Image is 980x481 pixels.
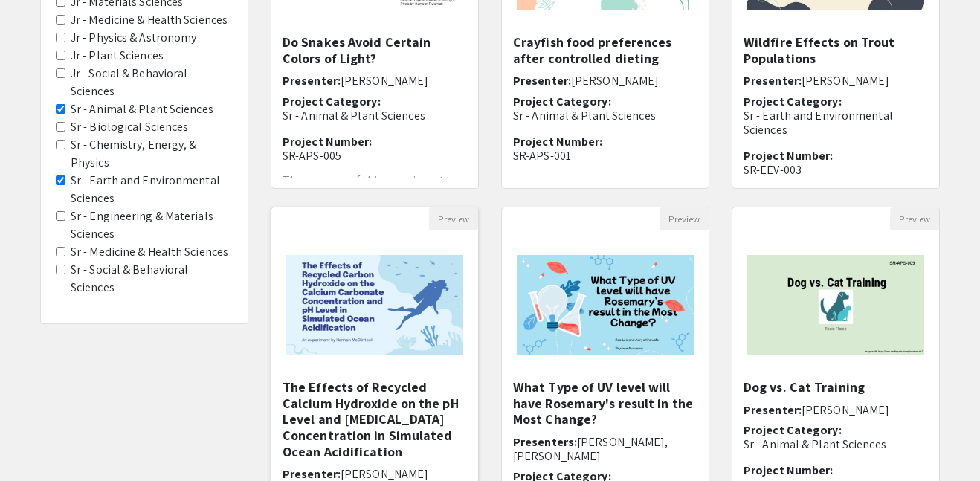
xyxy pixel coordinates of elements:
p: Sr - Animal & Plant Sciences [283,109,467,123]
button: Preview [429,207,478,230]
p: SR-APS-005 [283,149,467,163]
img: <p>Dog vs. Cat Training </p> [732,240,939,369]
label: Sr - Animal & Plant Sciences [71,100,213,118]
label: Sr - Biological Sciences [71,118,188,136]
span: [PERSON_NAME] [341,73,428,88]
img: <p>The Effects of Recycled Calcium Hydroxide on the pH Level and Calcium Carbonate Concentration ... [271,240,478,369]
span: Project Category: [283,94,381,109]
span: [PERSON_NAME] [802,402,889,418]
span: The purpose of this experiment is to examine if snakes avoid... [283,172,454,200]
h5: What Type of UV level will have Rosemary's result in the Most Change? [513,379,697,427]
img: <p><span class="ql-cursor"> </span>What Type of UV level will have Rosemary's result in the Most ... [502,240,709,369]
h6: Presenters: [513,435,697,463]
h6: Presenter: [513,74,697,88]
span: [PERSON_NAME] [571,73,659,88]
h6: Presenter: [744,403,928,417]
span: [PERSON_NAME], [PERSON_NAME] [513,434,668,464]
label: Jr - Physics & Astronomy [71,29,196,47]
h6: Presenter: [744,74,928,88]
label: Sr - Social & Behavioral Sciences [71,261,233,297]
h5: Crayfish food preferences after controlled dieting [513,34,697,66]
h6: Presenter: [283,74,467,88]
span: Project Number: [283,134,373,149]
label: Jr - Social & Behavioral Sciences [71,65,233,100]
p: Sr - Animal & Plant Sciences [513,109,697,123]
label: Sr - Earth and Environmental Sciences [71,172,233,207]
h6: Presenter: [283,467,467,481]
iframe: Chat [11,414,63,470]
span: Project Number: [744,148,834,164]
span: [PERSON_NAME] [802,73,889,88]
p: SR-APS-001 [513,149,697,163]
p: SR-EEV-003 [744,163,928,177]
span: Project Category: [744,94,842,109]
label: Sr - Engineering & Materials Sciences [71,207,233,243]
label: Sr - Chemistry, Energy, & Physics [71,136,233,172]
label: Jr - Medicine & Health Sciences [71,11,228,29]
h5: Do Snakes Avoid Certain Colors of Light? [283,34,467,66]
h5: Dog vs. Cat Training [744,379,928,396]
label: Jr - Plant Sciences [71,47,164,65]
span: Project Number: [744,462,834,478]
p: Sr - Earth and Environmental Sciences [744,109,928,137]
span: Project Category: [744,422,842,438]
button: Preview [890,207,939,230]
h5: The Effects of Recycled Calcium Hydroxide on the pH Level and [MEDICAL_DATA] Concentration in Sim... [283,379,467,459]
label: Sr - Medicine & Health Sciences [71,243,228,261]
button: Preview [660,207,709,230]
p: Sr - Animal & Plant Sciences [744,437,928,451]
h5: Wildfire Effects on Trout Populations [744,34,928,66]
span: Project Number: [513,134,603,149]
span: Project Category: [513,94,611,109]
